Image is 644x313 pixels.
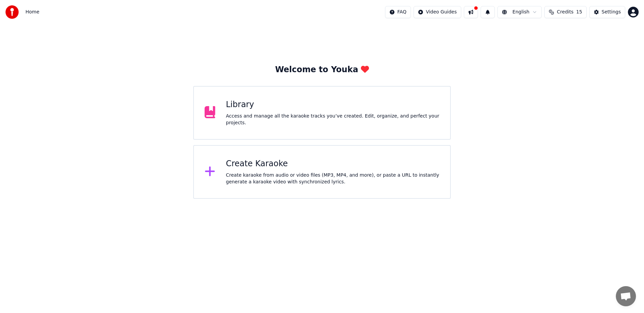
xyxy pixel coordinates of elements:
span: Credits [557,9,573,15]
div: Library [226,99,440,110]
div: Welcome to Youka [275,64,369,75]
img: youka [5,5,19,19]
div: Open chat [616,286,636,306]
button: FAQ [385,6,411,18]
nav: breadcrumb [25,9,39,15]
div: Create karaoke from audio or video files (MP3, MP4, and more), or paste a URL to instantly genera... [226,172,440,185]
div: Create Karaoke [226,159,440,169]
span: 15 [576,9,582,15]
div: Settings [602,9,621,15]
button: Settings [589,6,625,18]
button: Video Guides [414,6,461,18]
span: Home [25,9,39,15]
div: Access and manage all the karaoke tracks you’ve created. Edit, organize, and perfect your projects. [226,113,440,126]
button: Credits15 [544,6,586,18]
